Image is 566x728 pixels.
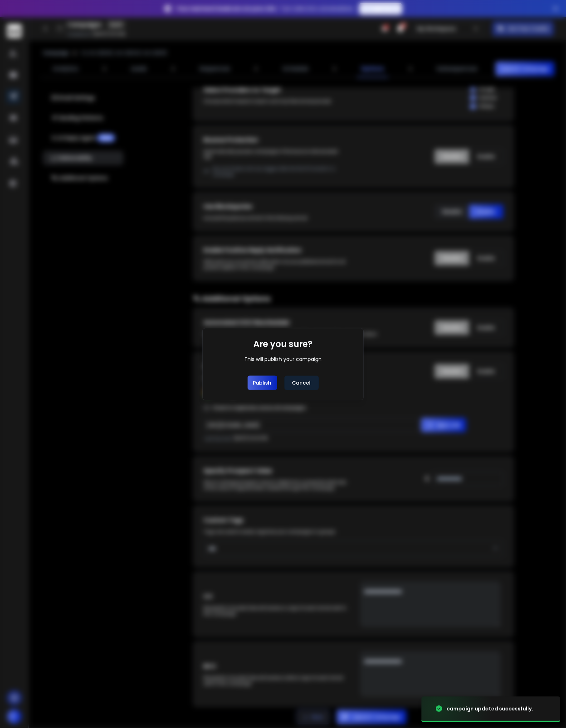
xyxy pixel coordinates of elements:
[248,376,277,390] button: Publish
[284,376,319,390] button: Cancel
[254,338,313,350] h1: Are you sure?
[447,705,533,712] div: campaign updated successfully.
[244,356,322,363] div: This will publish your campaign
